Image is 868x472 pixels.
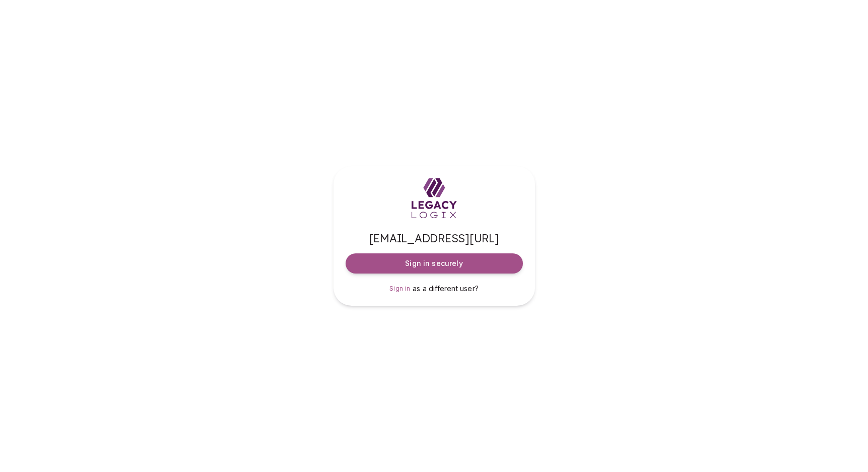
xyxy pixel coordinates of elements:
a: Sign in [389,284,411,294]
span: [EMAIL_ADDRESS][URL] [346,231,523,245]
span: Sign in [389,285,411,292]
span: as a different user? [413,284,479,293]
button: Sign in securely [346,253,523,274]
span: Sign in securely [405,258,462,268]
